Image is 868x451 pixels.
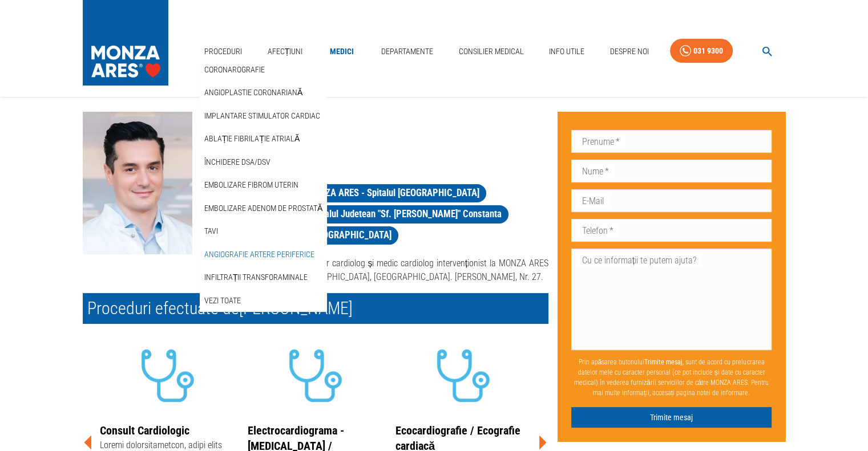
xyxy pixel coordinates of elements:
[200,266,327,289] div: Infiltrații transforaminale
[201,257,548,284] p: [PERSON_NAME] este medic primar cardiolog și medic cardiolog intervenționist la MONZA ARES [GEOGR...
[571,407,772,428] button: Trimite mesaj
[454,40,528,63] a: Consilier Medical
[200,127,327,151] div: Ablație fibrilație atrială
[201,136,548,149] p: Medic Primar Cardiolog
[83,293,548,324] h2: Proceduri efectuate de [PERSON_NAME]
[200,58,327,82] div: Coronarografie
[83,112,192,254] img: Dr. Nicolae Cârstea
[201,112,548,136] h1: [PERSON_NAME]
[644,358,683,366] b: Trimite mesaj
[202,222,220,241] a: TAVI
[263,40,308,63] a: Afecțiuni
[544,40,589,63] a: Info Utile
[200,151,327,174] div: Închidere DSA/DSV
[202,153,273,172] a: Închidere DSA/DSV
[571,352,772,403] p: Prin apăsarea butonului , sunt de acord cu prelucrarea datelor mele cu caracter personal (ce pot ...
[200,40,247,63] a: Proceduri
[201,149,548,162] p: Cardiologie intervențională
[324,40,360,63] a: Medici
[670,39,733,63] a: 031 9300
[100,424,189,437] a: Consult Cardiologic
[200,58,327,312] nav: secondary mailbox folders
[200,220,327,243] div: TAVI
[605,40,653,63] a: Despre Noi
[200,81,327,104] div: Angioplastie coronariană
[202,83,305,102] a: Angioplastie coronariană
[202,291,243,310] a: Vezi Toate
[202,107,322,125] a: Implantare stimulator cardiac
[200,243,327,266] div: Angiografie artere periferice
[200,289,327,312] div: Vezi Toate
[300,184,486,202] a: MONZA ARES - Spitalul [GEOGRAPHIC_DATA]
[202,268,310,287] a: Infiltrații transforaminale
[377,40,438,63] a: Departamente
[693,44,723,58] div: 031 9300
[202,129,302,148] a: Ablație fibrilație atrială
[300,186,486,200] span: MONZA ARES - Spitalul [GEOGRAPHIC_DATA]
[200,197,327,220] div: Embolizare adenom de prostată
[202,60,267,79] a: Coronarografie
[201,205,509,224] a: MONZA ARES Constanța - Spitalul Judetean "Sf. [PERSON_NAME]" Constanta
[202,199,325,218] a: Embolizare adenom de prostată
[201,207,509,221] span: MONZA ARES Constanța - Spitalul Judetean "Sf. [PERSON_NAME]" Constanta
[200,173,327,197] div: Embolizare fibrom uterin
[202,176,301,194] a: Embolizare fibrom uterin
[202,245,317,264] a: Angiografie artere periferice
[200,104,327,128] div: Implantare stimulator cardiac
[201,162,548,175] p: Cardiologie clinică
